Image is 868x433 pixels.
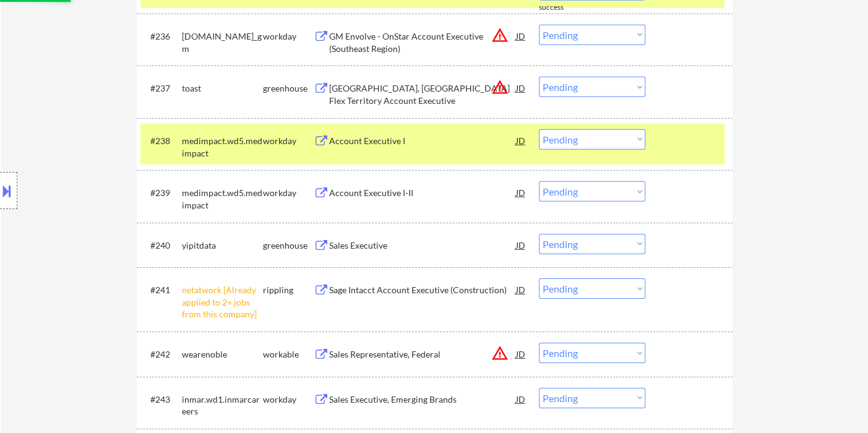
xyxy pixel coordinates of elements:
div: GM Envolve - OnStar Account Executive (Southeast Region) [329,30,516,54]
div: JD [515,234,527,256]
div: netatwork [Already applied to 2+ jobs from this company] [182,284,263,320]
div: greenhouse [263,82,314,95]
div: rippling [263,284,314,296]
button: warning_amber [491,345,509,362]
div: Sales Executive [329,239,516,252]
div: success [539,2,588,13]
button: warning_amber [491,79,509,96]
div: Sage Intacct Account Executive (Construction) [329,284,516,296]
div: workday [263,393,314,406]
div: JD [515,343,527,365]
div: wearenoble [182,348,263,361]
div: medimpact.wd5.medimpact [182,187,263,211]
div: Sales Executive, Emerging Brands [329,393,516,406]
div: JD [515,77,527,99]
div: [DOMAIN_NAME]_gm [182,30,263,54]
div: workday [263,30,314,43]
div: Sales Representative, Federal [329,348,516,361]
div: #236 [150,30,172,43]
div: Account Executive I [329,135,516,147]
div: workable [263,348,314,361]
div: Account Executive I-II [329,187,516,199]
div: JD [515,388,527,410]
div: workday [263,187,314,199]
div: #243 [150,393,172,406]
div: [GEOGRAPHIC_DATA], [GEOGRAPHIC_DATA] Flex Territory Account Executive [329,82,516,106]
button: warning_amber [491,27,509,44]
div: workday [263,135,314,147]
div: greenhouse [263,239,314,252]
div: JD [515,278,527,301]
div: JD [515,25,527,47]
div: #242 [150,348,172,361]
div: medimpact.wd5.medimpact [182,135,263,159]
div: toast [182,82,263,95]
div: JD [515,181,527,204]
div: yipitdata [182,239,263,252]
div: inmar.wd1.inmarcareers [182,393,263,418]
div: JD [515,129,527,152]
